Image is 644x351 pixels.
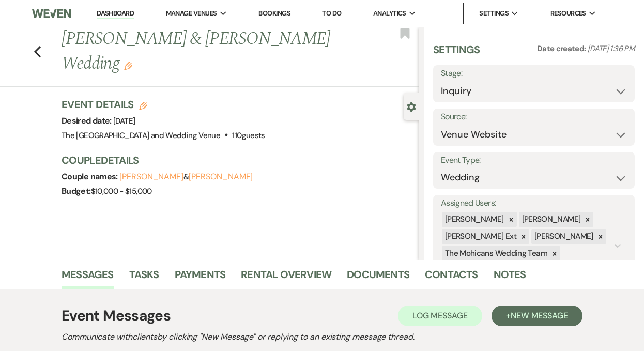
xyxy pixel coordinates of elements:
[511,310,568,321] span: New Message
[407,101,416,111] button: Close lead details
[531,229,595,244] div: [PERSON_NAME]
[441,153,627,168] label: Event Type:
[588,43,635,54] span: [DATE] 1:36 PM
[62,305,171,327] h1: Event Messages
[175,266,226,289] a: Payments
[62,27,343,76] h1: [PERSON_NAME] & [PERSON_NAME] Wedding
[97,9,134,19] a: Dashboard
[494,266,526,289] a: Notes
[442,212,505,227] div: [PERSON_NAME]
[91,186,152,196] span: $10,000 - $15,000
[32,3,70,24] img: Weven Logo
[129,266,159,289] a: Tasks
[62,97,265,112] h3: Event Details
[62,153,408,167] h3: Couple Details
[492,306,582,326] button: +New Message
[442,246,549,261] div: The Mohicans Wedding Team
[537,43,588,54] span: Date created:
[62,115,113,126] span: Desired date:
[62,331,582,343] h2: Communicate with clients by clicking "New Message" or replying to an existing message thread.
[441,110,627,125] label: Source:
[322,9,341,18] a: To Do
[441,196,627,211] label: Assigned Users:
[442,229,518,244] div: [PERSON_NAME] Ext
[119,172,253,182] span: &
[232,130,265,141] span: 110 guests
[433,42,480,65] h3: Settings
[398,306,482,326] button: Log Message
[441,66,627,81] label: Stage:
[62,171,119,182] span: Couple names:
[373,8,406,19] span: Analytics
[62,130,220,141] span: The [GEOGRAPHIC_DATA] and Wedding Venue
[550,8,586,19] span: Resources
[119,173,183,181] button: [PERSON_NAME]
[425,266,478,289] a: Contacts
[347,266,409,289] a: Documents
[412,310,468,321] span: Log Message
[479,8,509,19] span: Settings
[166,8,217,19] span: Manage Venues
[258,9,290,18] a: Bookings
[124,61,132,70] button: Edit
[113,116,135,126] span: [DATE]
[62,266,114,289] a: Messages
[241,266,331,289] a: Rental Overview
[62,186,91,196] span: Budget:
[519,212,582,227] div: [PERSON_NAME]
[189,173,253,181] button: [PERSON_NAME]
